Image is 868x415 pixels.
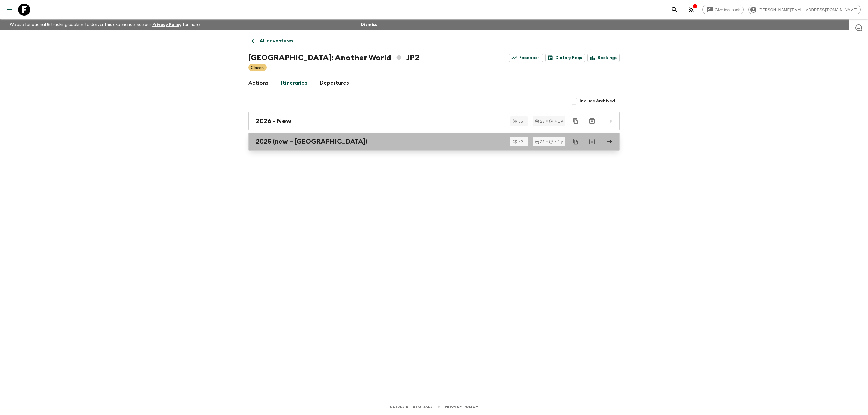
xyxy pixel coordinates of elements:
h2: 2025 (new – [GEOGRAPHIC_DATA]) [256,138,367,145]
p: Classic [251,64,264,70]
button: search adventures [668,4,681,16]
button: Duplicate [570,116,581,126]
a: Itineraries [281,76,307,90]
a: Give feedback [702,5,744,14]
button: menu [4,4,16,16]
a: 2025 (new – [GEOGRAPHIC_DATA]) [248,133,620,151]
div: > 1 y [549,119,563,123]
span: Include Archived [580,98,615,104]
a: Bookings [587,54,620,62]
button: Archive [586,136,598,148]
div: 23 [535,140,544,144]
span: Give feedback [712,8,743,12]
a: 2026 - New [248,112,620,130]
p: All adventures [259,37,293,45]
a: Privacy Policy [445,404,478,410]
a: Departures [319,76,349,90]
a: All adventures [248,35,297,47]
span: 42 [515,140,527,144]
a: Actions [248,76,269,90]
a: Feedback [509,54,543,62]
button: Dismiss [359,20,379,29]
a: Privacy Policy [152,23,181,27]
p: We use functional & tracking cookies to deliver this experience. See our for more. [7,19,203,30]
div: [PERSON_NAME][EMAIL_ADDRESS][DOMAIN_NAME] [748,5,861,14]
button: Archive [586,115,598,127]
a: Dietary Reqs [545,54,585,62]
div: > 1 y [549,140,563,144]
a: Guides & Tutorials [390,404,433,410]
h1: [GEOGRAPHIC_DATA]: Another World JP2 [248,52,419,64]
span: [PERSON_NAME][EMAIL_ADDRESS][DOMAIN_NAME] [755,8,860,12]
h2: 2026 - New [256,117,291,125]
span: 35 [515,119,527,123]
div: 23 [535,119,544,123]
button: Duplicate [570,136,581,147]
